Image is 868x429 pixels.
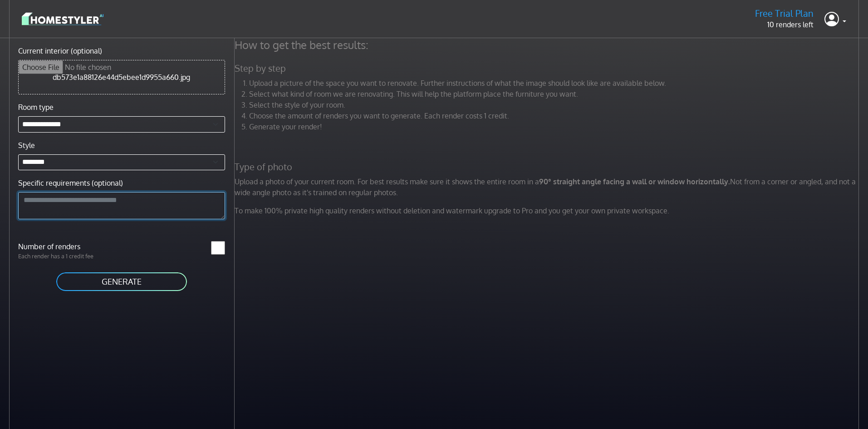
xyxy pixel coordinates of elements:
[755,19,814,30] p: 10 renders left
[755,8,814,19] h5: Free Trial Plan
[249,78,862,89] li: Upload a picture of the space you want to renovate. Further instructions of what the image should...
[18,140,35,151] label: Style
[22,11,103,27] img: logo-3de290ba35641baa71223ecac5eacb59cb85b4c7fdf211dc9aaecaaee71ea2f8.svg
[229,38,867,52] h4: How to get the best results:
[55,271,188,292] button: GENERATE
[13,241,122,252] label: Number of renders
[229,176,867,198] p: Upload a photo of your current room. For best results make sure it shows the entire room in a Not...
[229,205,867,216] p: To make 100% private high quality renders without deletion and watermark upgrade to Pro and you g...
[249,89,862,99] li: Select what kind of room we are renovating. This will help the platform place the furniture you w...
[539,177,730,186] strong: 90° straight angle facing a wall or window horizontally.
[249,121,862,132] li: Generate your render!
[18,178,123,188] label: Specific requirements (optional)
[13,252,122,261] p: Each render has a 1 credit fee
[229,63,867,74] h5: Step by step
[249,99,862,110] li: Select the style of your room.
[229,161,867,173] h5: Type of photo
[249,110,862,121] li: Choose the amount of renders you want to generate. Each render costs 1 credit.
[18,102,54,113] label: Room type
[18,45,102,56] label: Current interior (optional)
